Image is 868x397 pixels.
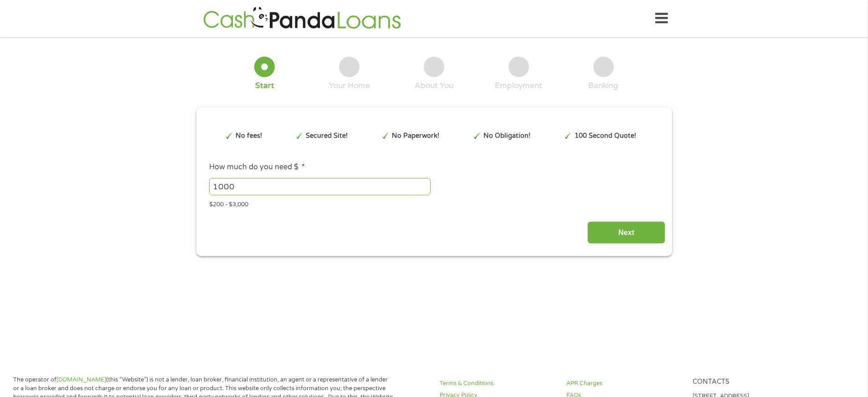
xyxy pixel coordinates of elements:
p: Secured Site! [306,131,348,141]
div: $200 - $3,000 [209,197,658,209]
a: APR Charges [566,379,682,388]
div: Start [255,81,274,91]
div: Banking [588,81,618,91]
input: Next [587,221,665,244]
p: 100 Second Quote! [575,131,636,141]
h4: Contacts [693,378,808,387]
p: No Paperwork! [392,131,439,141]
label: How much do you need $ [209,162,305,172]
p: No fees! [236,131,262,141]
div: Your Home [329,81,370,91]
img: GetLoanNow Logo [200,5,404,31]
a: Terms & Conditions [440,379,555,388]
p: No Obligation! [483,131,530,141]
div: About You [415,81,453,91]
a: [DOMAIN_NAME] [56,376,106,383]
div: Employment [495,81,542,91]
